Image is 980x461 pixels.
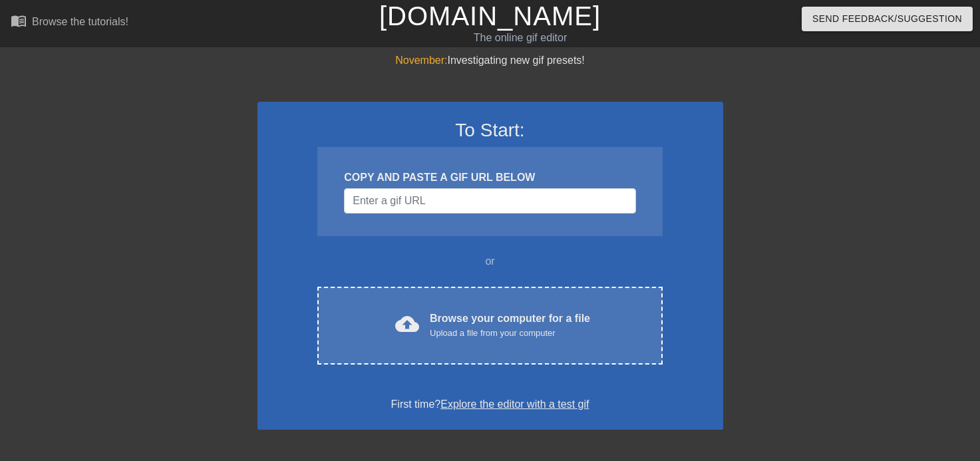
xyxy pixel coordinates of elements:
[333,30,707,46] div: The online gif editor
[275,396,706,412] div: First time?
[292,253,689,269] div: or
[257,53,723,69] div: Investigating new gif presets!
[440,398,589,410] a: Explore the editor with a test gif
[275,119,706,142] h3: To Start:
[11,13,128,33] a: Browse the tutorials!
[344,188,635,214] input: Username
[395,312,419,336] span: cloud_upload
[812,11,962,27] span: Send Feedback/Suggestion
[11,13,27,29] span: menu_book
[395,55,447,66] span: November:
[430,327,590,340] div: Upload a file from your computer
[379,1,601,31] a: [DOMAIN_NAME]
[344,170,635,186] div: COPY AND PASTE A GIF URL BELOW
[32,16,128,27] div: Browse the tutorials!
[430,311,590,340] div: Browse your computer for a file
[802,7,973,31] button: Send Feedback/Suggestion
